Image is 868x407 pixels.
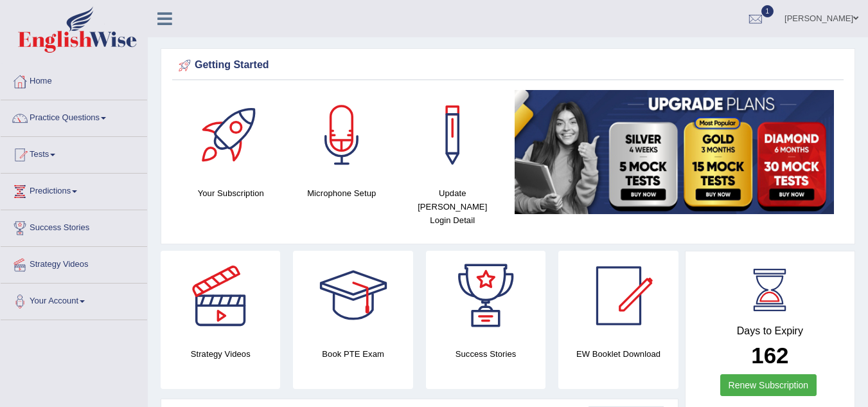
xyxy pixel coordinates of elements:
[175,56,840,75] div: Getting Started
[293,186,391,200] h4: Microphone Setup
[720,374,817,396] a: Renew Subscription
[1,210,147,242] a: Success Stories
[1,284,147,316] a: Your Account
[761,5,774,17] span: 1
[182,186,280,200] h4: Your Subscription
[1,247,147,279] a: Strategy Videos
[1,64,147,96] a: Home
[558,347,678,361] h4: EW Booklet Download
[1,137,147,169] a: Tests
[700,325,840,337] h4: Days to Expiry
[293,347,412,361] h4: Book PTE Exam
[515,90,835,214] img: small5.jpg
[161,347,280,361] h4: Strategy Videos
[1,100,147,132] a: Practice Questions
[426,347,545,361] h4: Success Stories
[403,186,502,227] h4: Update [PERSON_NAME] Login Detail
[1,174,147,206] a: Predictions
[751,343,788,368] b: 162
